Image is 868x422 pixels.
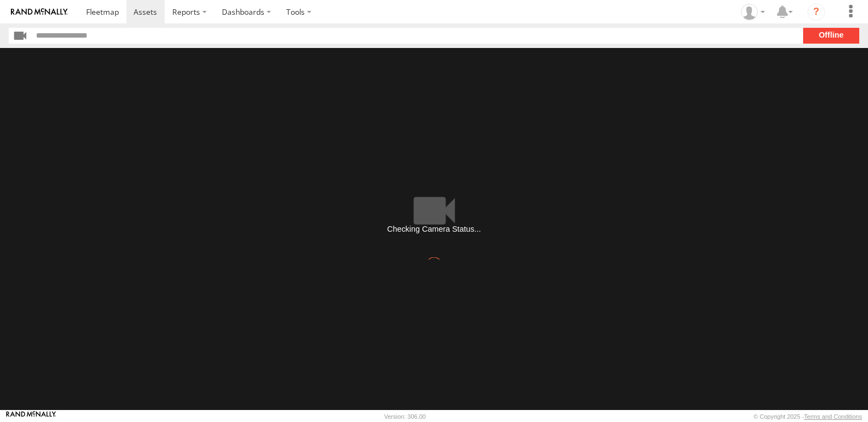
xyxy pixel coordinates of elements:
img: rand-logo.svg [11,8,68,16]
a: Terms and Conditions [804,413,862,420]
a: Visit our Website [6,411,56,422]
div: Mike Gleason [737,4,769,20]
div: © Copyright 2025 - [754,413,862,420]
div: Version: 306.00 [384,413,426,420]
i: ? [807,3,825,21]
